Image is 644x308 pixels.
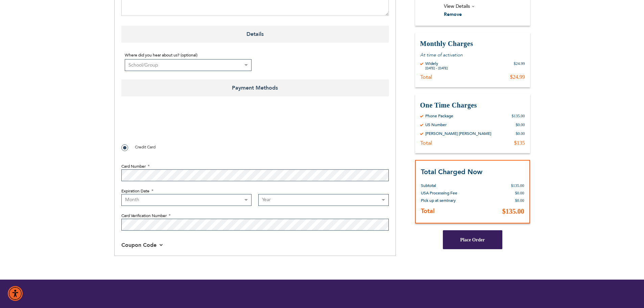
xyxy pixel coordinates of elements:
[425,122,447,127] div: US Number
[420,139,432,146] div: Total
[425,131,491,136] div: [PERSON_NAME] [PERSON_NAME]
[121,79,389,96] span: Payment Methods
[421,167,482,176] strong: Total Charged Now
[420,100,525,110] h3: One Time Charges
[420,39,525,48] h3: Monthly Charges
[425,113,453,118] div: Phone Package
[516,131,525,136] div: $0.00
[514,61,525,70] div: $24.99
[421,207,435,215] strong: Total
[421,177,474,189] th: Subtotal
[512,113,525,118] div: $135.00
[135,144,156,150] span: Credit Card
[443,230,502,249] button: Place Order
[515,191,524,195] span: $0.00
[125,52,197,58] span: Where did you hear about us? (optional)
[421,190,457,196] span: USA Processing Fee
[121,213,167,218] span: Card Verification Number
[121,164,146,169] span: Card Number
[421,198,456,203] span: Pick up at seminary
[425,61,448,66] div: Widely
[121,241,157,249] span: Coupon Code
[444,3,470,9] span: View Details
[121,188,149,194] span: Expiration Date
[502,208,524,215] span: $135.00
[460,237,485,242] span: Place Order
[510,73,525,80] div: $24.99
[425,66,448,70] div: [DATE] - [DATE]
[511,183,524,188] span: $135.00
[8,286,23,301] div: Accessibility Menu
[121,112,224,138] iframe: reCAPTCHA
[515,198,524,203] span: $0.00
[444,11,462,18] span: Remove
[514,139,525,146] div: $135
[420,51,525,58] p: At time of activation
[420,73,432,80] div: Total
[516,122,525,127] div: $0.00
[121,26,389,43] span: Details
